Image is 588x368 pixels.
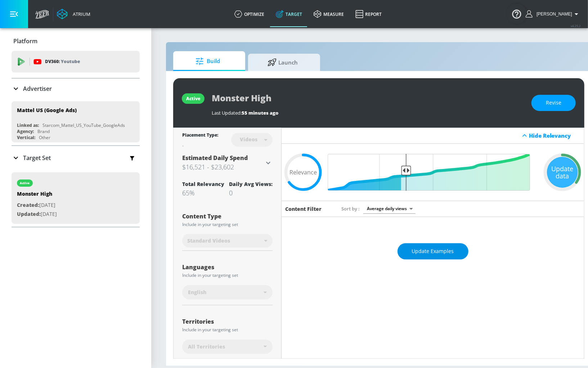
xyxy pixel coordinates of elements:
[529,132,580,139] div: Hide Relevancy
[341,205,360,212] span: Sort by
[17,134,35,141] div: Vertical:
[12,101,140,142] div: Mattel US (Google Ads)Linked as:Starcom_Mattel_US_YouTube_GoogleAdsAgency:BrandVertical:Other
[363,204,416,213] div: Average daily views
[182,154,248,162] span: Estimated Daily Spend
[531,95,576,111] button: Revise
[507,4,527,24] button: Open Resource Center
[236,136,261,142] div: Videos
[17,201,57,210] p: [DATE]
[61,58,80,65] p: Youtube
[37,128,50,134] div: Brand
[188,343,225,350] span: All Territories
[546,98,561,107] span: Revise
[182,319,273,324] div: Territories
[12,146,140,170] div: Target Set
[182,273,273,278] div: Include in your targeting set
[534,12,572,17] span: login as: jake.nilson@zefr.com
[182,340,273,354] div: All Territories
[285,205,322,212] h6: Content Filter
[17,201,39,208] span: Created:
[182,328,273,332] div: Include in your targeting set
[23,85,52,93] p: Advertiser
[255,54,310,71] span: Launch
[17,128,34,134] div: Agency:
[229,181,273,187] div: Daily Avg Views:
[229,1,270,27] a: optimize
[12,172,140,224] div: activeMonster HighCreated:[DATE]Updated:[DATE]
[332,154,534,191] input: Final Threshold
[526,10,581,18] button: [PERSON_NAME]
[45,58,80,66] p: DV360:
[188,289,206,296] span: English
[182,181,224,187] div: Total Relevancy
[13,37,37,45] p: Platform
[182,285,273,300] div: English
[187,237,230,244] span: Standard Videos
[180,53,235,70] span: Build
[70,11,90,17] div: Atrium
[17,210,57,219] p: [DATE]
[23,154,51,162] p: Target Set
[57,9,90,19] a: Atrium
[17,107,77,114] div: Mattel US (Google Ads)
[12,51,140,72] div: DV360: Youtube
[17,190,57,201] div: Monster High
[17,122,39,128] div: Linked as:
[12,31,140,51] div: Platform
[282,128,584,144] div: Hide Relevancy
[571,24,581,28] span: v 4.25.2
[289,169,317,175] span: Relevance
[229,189,273,197] div: 0
[182,132,218,139] div: Placement Type:
[182,264,273,270] div: Languages
[242,110,278,116] span: 55 minutes ago
[39,134,50,141] div: Other
[182,222,273,227] div: Include in your targeting set
[212,110,524,116] div: Last Updated:
[182,154,273,172] div: Estimated Daily Spend$16,521 - $23,602
[547,157,578,188] div: Update data
[17,210,41,217] span: Updated:
[12,79,140,99] div: Advertiser
[186,96,200,102] div: active
[350,1,387,27] a: Report
[20,181,30,185] div: active
[270,1,308,27] a: Target
[182,213,273,219] div: Content Type
[308,1,350,27] a: measure
[398,243,468,260] button: Update Examples
[412,247,454,256] span: Update Examples
[42,122,125,128] div: Starcom_Mattel_US_YouTube_GoogleAds
[182,189,224,197] div: 65%
[182,162,264,172] h3: $16,521 - $23,602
